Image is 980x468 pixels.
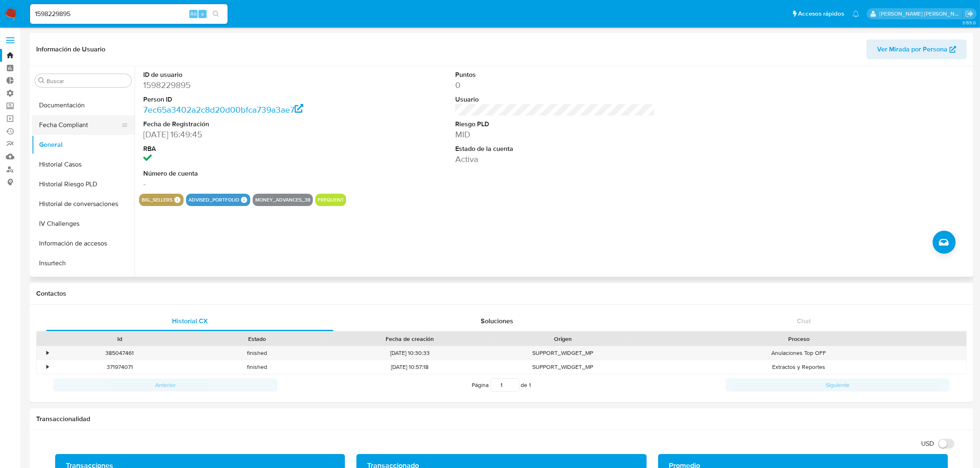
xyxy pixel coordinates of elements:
button: advised_portfolio [189,198,239,202]
button: frequent [318,198,344,202]
div: Origen [500,335,626,343]
span: Historial CX [172,316,208,326]
div: 385047461 [51,346,188,360]
a: Notificaciones [852,10,859,17]
dt: Puntos [455,70,655,79]
div: SUPPORT_WIDGET_MP [494,360,631,374]
dt: ID de usuario [143,70,343,79]
button: money_advances_38 [255,198,310,202]
dt: Estado de la cuenta [455,144,655,153]
button: IV Challenges [32,214,135,234]
button: Siguiente [726,378,950,392]
input: Buscar usuario o caso... [30,9,228,19]
button: Fecha Compliant [32,115,128,135]
div: Estado [194,335,319,343]
button: Historial Riesgo PLD [32,174,135,194]
dt: Riesgo PLD [455,120,655,129]
button: Buscar [38,77,45,84]
button: General [32,135,135,155]
span: Ver Mirada por Persona [877,39,947,59]
div: • [47,349,49,357]
button: Insurtech [32,253,135,273]
button: Ver Mirada por Persona [866,39,967,59]
span: Chat [797,316,811,326]
dt: Número de cuenta [143,169,343,178]
span: Alt [190,10,197,18]
span: Página de [472,378,531,392]
div: finished [188,346,325,360]
p: camila.baquero@mercadolibre.com.co [880,10,963,18]
button: Items [32,273,135,293]
dt: RBA [143,144,343,153]
div: Extractos y Reportes [631,360,966,374]
div: SUPPORT_WIDGET_MP [494,346,631,360]
button: Documentación [32,95,135,115]
a: 7ec65a3402a2c8d20d00bfca739a3ae7 [143,104,303,116]
div: 371974071 [51,360,188,374]
h1: Información de Usuario [36,45,105,53]
span: Soluciones [481,316,513,326]
div: [DATE] 10:30:33 [326,346,494,360]
h1: Contactos [36,290,967,298]
dd: - [143,178,343,190]
dd: 1598229895 [143,79,343,91]
div: [DATE] 10:57:18 [326,360,494,374]
dt: Fecha de Registración [143,120,343,129]
button: Anterior [54,378,277,392]
button: big_sellers [142,198,172,202]
span: Accesos rápidos [798,9,844,18]
dd: Activa [455,153,655,165]
div: Id [57,335,182,343]
div: Anulaciones Top OFF [631,346,966,360]
dt: Usuario [455,95,655,104]
dt: Person ID [143,95,343,104]
dd: MID [455,129,655,140]
button: search-icon [207,8,224,20]
dd: 0 [455,79,655,91]
button: Historial de conversaciones [32,194,135,214]
span: 1 [529,381,531,389]
button: Historial Casos [32,155,135,174]
h1: Transaccionalidad [36,415,967,423]
input: Buscar [47,77,128,85]
a: Salir [965,9,974,18]
div: • [47,363,49,371]
dd: [DATE] 16:49:45 [143,129,343,140]
div: finished [188,360,325,374]
span: s [201,10,204,18]
button: Información de accesos [32,234,135,253]
div: Fecha de creación [331,335,489,343]
div: Proceso [637,335,961,343]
